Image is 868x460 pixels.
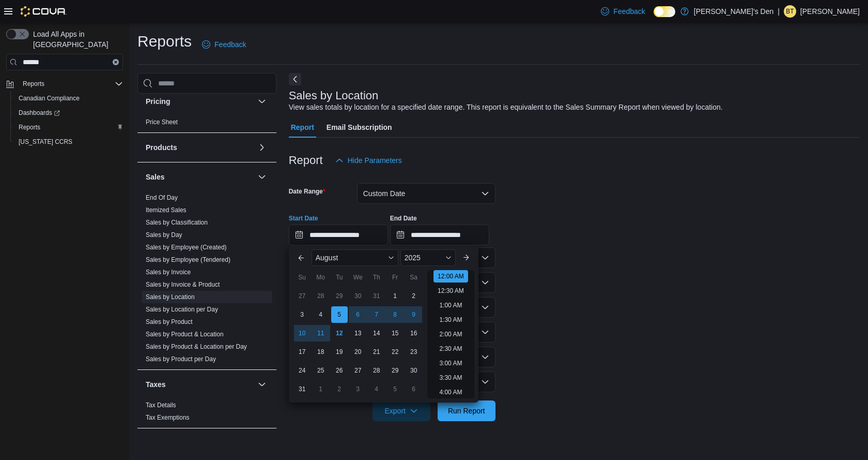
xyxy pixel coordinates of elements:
[146,414,190,421] a: Tax Exemptions
[146,401,176,409] span: Tax Details
[654,6,675,17] input: Dark Mode
[10,120,127,135] button: Reports
[331,325,348,342] div: day-12
[368,362,385,379] div: day-28
[146,318,193,325] a: Sales by Product
[10,135,127,149] button: [US_STATE] CCRS
[19,78,123,90] span: Reports
[331,362,348,379] div: day-26
[19,123,40,131] span: Reports
[294,362,311,379] div: day-24
[438,400,495,421] button: Run Report
[387,288,404,304] div: day-1
[313,381,329,397] div: day-1
[14,92,123,105] span: Canadian Compliance
[348,155,402,166] span: Hide Parameters
[289,214,318,222] label: Start Date
[146,194,178,201] a: End Of Day
[294,325,311,342] div: day-10
[368,269,385,286] div: Th
[350,381,366,397] div: day-3
[800,5,860,18] p: [PERSON_NAME]
[387,344,404,360] div: day-22
[313,306,329,323] div: day-4
[433,270,468,283] li: 12:00 AM
[597,1,649,22] a: Feedback
[14,121,44,133] a: Reports
[146,413,190,422] span: Tax Exemptions
[357,183,495,204] button: Custom Date
[289,102,723,113] div: View sales totals by location for a specified date range. This report is equivalent to the Sales ...
[14,136,123,148] span: Washington CCRS
[784,5,796,18] div: Brittany Thomas
[390,214,417,222] label: End Date
[435,299,466,311] li: 1:00 AM
[113,59,119,65] button: Clear input
[293,249,309,266] button: Previous Month
[6,72,123,176] nav: Complex example
[331,288,348,304] div: day-29
[481,254,489,262] button: Open list of options
[256,95,268,108] button: Pricing
[146,206,187,214] span: Itemized Sales
[786,5,794,18] span: BT
[146,269,191,276] a: Sales by Invoice
[146,379,254,390] button: Taxes
[406,344,422,360] div: day-23
[448,406,485,416] span: Run Report
[331,306,348,323] div: day-5
[146,172,165,182] h3: Sales
[350,269,366,286] div: We
[146,293,195,301] a: Sales by Location
[289,225,388,245] input: Press the down key to enter a popover containing a calendar. Press the escape key to close the po...
[400,249,456,266] div: Button. Open the year selector. 2025 is currently selected.
[2,77,127,91] button: Reports
[368,381,385,397] div: day-4
[294,381,311,397] div: day-31
[146,402,176,409] a: Tax Details
[146,244,227,251] a: Sales by Employee (Created)
[289,73,301,85] button: Next
[435,386,466,398] li: 4:00 AM
[435,314,466,326] li: 1:30 AM
[146,218,208,227] span: Sales by Classification
[406,288,422,304] div: day-2
[368,325,385,342] div: day-14
[293,287,423,398] div: August, 2025
[313,362,329,379] div: day-25
[10,106,127,120] a: Dashboards
[406,306,422,323] div: day-9
[387,362,404,379] div: day-29
[331,381,348,397] div: day-2
[19,78,49,90] button: Reports
[146,306,218,313] a: Sales by Location per Day
[313,288,329,304] div: day-28
[146,331,224,338] a: Sales by Product & Location
[19,138,72,146] span: [US_STATE] CCRS
[406,362,422,379] div: day-30
[313,344,329,360] div: day-18
[14,92,84,105] a: Canadian Compliance
[458,249,474,266] button: Next month
[146,256,230,263] a: Sales by Employee (Tendered)
[19,94,80,102] span: Canadian Compliance
[331,344,348,360] div: day-19
[313,325,329,342] div: day-11
[291,117,314,138] span: Report
[137,399,276,428] div: Taxes
[379,400,424,421] span: Export
[146,379,166,390] h3: Taxes
[433,285,468,297] li: 12:30 AM
[613,6,645,17] span: Feedback
[331,269,348,286] div: Tu
[256,171,268,183] button: Sales
[331,150,406,171] button: Hide Parameters
[778,5,780,18] p: |
[406,381,422,397] div: day-6
[390,225,489,245] input: Press the down key to open a popover containing a calendar.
